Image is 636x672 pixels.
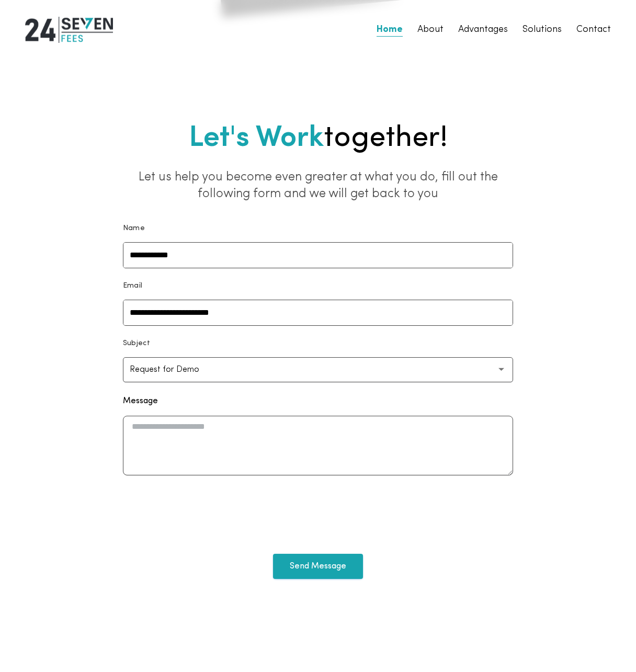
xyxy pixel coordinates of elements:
p: Email [123,281,143,291]
img: 24|Seven Fees Logo [25,17,113,43]
a: About [417,22,444,37]
input: Email [123,300,513,325]
p: Name [123,223,145,234]
p: Request for Demo [130,363,216,376]
a: Solutions [523,22,562,37]
iframe: reCAPTCHA [238,488,397,529]
button: Send Message [273,554,363,579]
a: Advantages [458,22,508,37]
label: Message [123,395,158,407]
b: Let's work [189,124,324,153]
input: Name [123,243,513,268]
a: Contact [576,22,611,37]
p: Let us help you become even greater at what you do, fill out the following form and we will get b... [123,169,514,202]
h2: together! [123,117,514,161]
textarea: Message [123,416,514,475]
button: Request for Demo [123,357,514,382]
p: Subject [123,338,150,349]
a: Home [377,22,403,37]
